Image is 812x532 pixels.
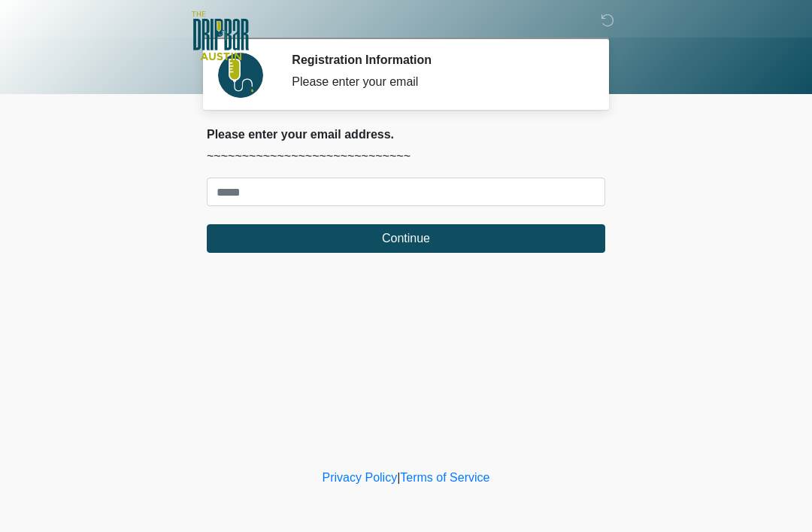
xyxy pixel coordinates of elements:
div: Please enter your email [292,73,583,91]
button: Continue [207,224,605,253]
a: | [397,471,400,484]
img: Agent Avatar [218,53,263,98]
p: ~~~~~~~~~~~~~~~~~~~~~~~~~~~~~ [207,147,605,166]
a: Terms of Service [400,471,489,484]
a: Privacy Policy [323,471,398,484]
h2: Please enter your email address. [207,127,605,141]
img: The DRIPBaR - Austin The Domain Logo [192,11,249,60]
